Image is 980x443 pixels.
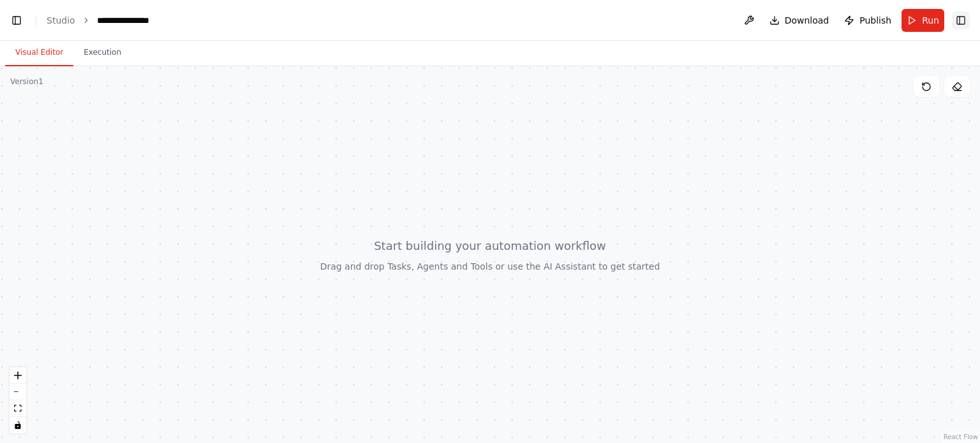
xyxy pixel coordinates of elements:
[944,433,978,440] a: React Flow attribution
[47,14,160,27] nav: breadcrumb
[839,9,896,32] button: Publish
[859,14,891,27] span: Publish
[785,14,829,27] span: Download
[10,76,43,87] div: Version 1
[10,400,26,417] button: fit view
[5,40,73,66] button: Visual Editor
[10,384,26,400] button: zoom out
[10,367,26,384] button: zoom in
[10,367,26,433] div: React Flow controls
[8,11,26,29] button: Hide left sidebar
[902,9,944,32] button: Run
[47,15,75,25] a: Studio
[952,11,970,29] button: Show right sidebar
[73,40,131,66] button: Execution
[10,417,26,433] button: toggle interactivity
[764,9,835,32] button: Download
[922,14,939,27] span: Run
